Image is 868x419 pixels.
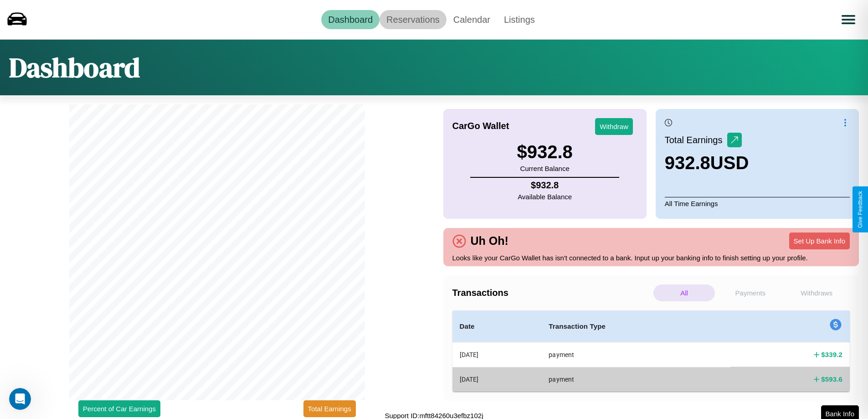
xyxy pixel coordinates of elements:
[517,142,572,162] h3: $ 932.8
[541,367,730,391] th: payment
[665,153,749,173] h3: 932.8 USD
[821,350,842,359] h4: $ 339.2
[789,233,850,249] button: Set Up Bank Info
[447,10,497,29] a: Calendar
[452,252,850,264] p: Looks like your CarGo Wallet has isn't connected to a bank. Input up your banking info to finish ...
[452,121,509,131] h4: CarGo Wallet
[452,367,542,391] th: [DATE]
[786,285,847,301] p: Withdraws
[452,288,651,298] h4: Transactions
[303,400,356,417] button: Total Earnings
[380,10,447,29] a: Reservations
[321,10,380,29] a: Dashboard
[665,197,850,210] p: All Time Earnings
[857,191,863,228] div: Give Feedback
[595,118,633,135] button: Withdraw
[9,49,140,86] h1: Dashboard
[821,374,842,384] h4: $ 593.6
[9,388,31,410] iframe: Intercom live chat
[549,321,723,332] h4: Transaction Type
[541,342,730,367] th: payment
[497,10,542,29] a: Listings
[452,310,850,392] table: simple table
[460,321,534,332] h4: Date
[466,234,513,248] h4: Uh Oh!
[452,342,542,367] th: [DATE]
[518,180,572,191] h4: $ 932.8
[518,191,572,203] p: Available Balance
[517,162,572,175] p: Current Balance
[665,132,727,148] p: Total Earnings
[836,7,861,32] button: Open menu
[653,285,715,301] p: All
[719,285,781,301] p: Payments
[78,400,160,417] button: Percent of Car Earnings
